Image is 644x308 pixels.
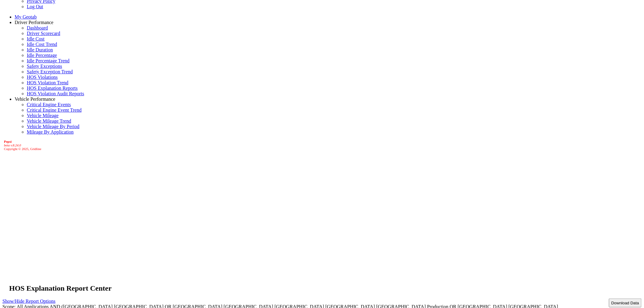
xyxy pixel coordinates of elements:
[27,113,58,118] a: Vehicle Mileage
[27,75,58,80] a: HOS Violations
[27,107,82,113] a: Critical Engine Event Trend
[27,129,74,135] a: Mileage By Application
[27,36,44,41] a: Idle Cost
[27,47,53,52] a: Idle Duration
[4,143,21,147] i: beta v.8.24.0
[15,14,37,19] a: My Geotab
[27,91,84,96] a: HOS Violation Audit Reports
[27,86,78,91] a: HOS Explanation Reports
[27,124,79,129] a: Vehicle Mileage By Period
[27,4,43,9] a: Log Out
[27,42,57,47] a: Idle Cost Trend
[27,80,68,85] a: HOS Violation Trend
[27,25,48,30] a: Dashboard
[27,58,69,63] a: Idle Percentage Trend
[4,140,12,143] b: Pepsi
[27,118,71,124] a: Vehicle Mileage Trend
[15,96,55,102] a: Vehicle Performance
[27,53,57,58] a: Idle Percentage
[4,140,642,151] div: Copyright © 2025, Gridline
[27,69,73,74] a: Safety Exception Trend
[27,102,71,107] a: Critical Engine Events
[27,64,62,69] a: Safety Exceptions
[27,31,60,36] a: Driver Scorecard
[2,297,55,305] a: Show/Hide Report Options
[9,284,642,292] h2: HOS Explanation Report Center
[15,20,54,25] a: Driver Performance
[609,299,642,307] button: Download Data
